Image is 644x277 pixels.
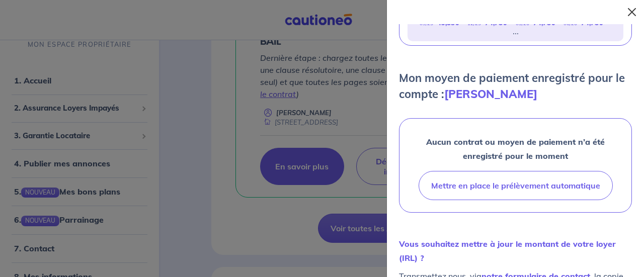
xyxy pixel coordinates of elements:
div: ... [513,29,519,33]
strong: Vous souhaitez mettre à jour le montant de votre loyer (IRL) ? [399,239,616,263]
strong: [PERSON_NAME] [444,87,537,101]
button: Close [624,4,640,20]
button: Mettre en place le prélèvement automatique [419,171,613,200]
p: Mon moyen de paiement enregistré pour le compte : [399,70,632,102]
strong: Aucun contrat ou moyen de paiement n’a été enregistré pour le moment [426,137,605,161]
